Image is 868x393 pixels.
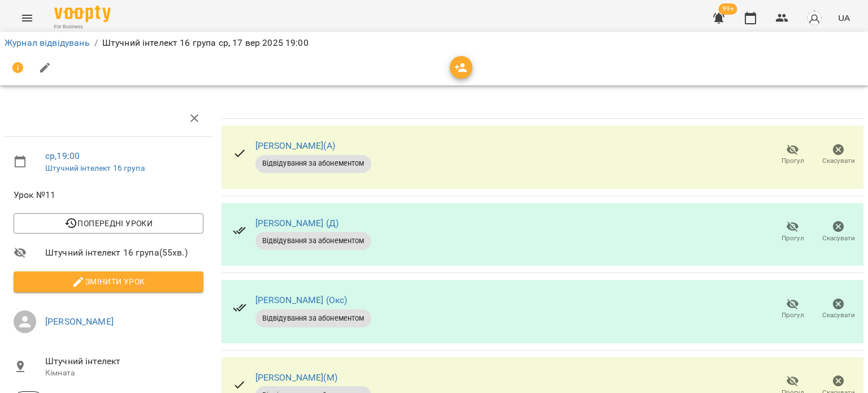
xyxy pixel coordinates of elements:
span: Прогул [782,156,804,166]
button: Прогул [770,139,815,171]
a: [PERSON_NAME] [45,316,114,327]
a: Штучний інтелект 16 група [45,163,145,172]
span: For Business [54,23,111,31]
button: Menu [14,5,41,32]
span: Попередні уроки [23,217,194,230]
a: [PERSON_NAME](М) [255,372,337,383]
span: Прогул [782,234,804,243]
button: Скасувати [815,139,861,171]
a: [PERSON_NAME] (Окс) [255,295,348,305]
span: Відвідування за абонементом [255,236,371,246]
span: Змінити урок [23,275,194,288]
span: UA [838,12,850,24]
span: Штучний інтелект 16 група ( 55 хв. ) [45,246,203,260]
a: Журнал відвідувань [5,37,90,48]
span: Урок №11 [14,188,203,202]
p: Кімната [45,368,203,379]
img: Voopty Logo [54,6,111,22]
button: Скасувати [815,293,861,325]
span: Прогул [782,310,804,320]
p: Штучний інтелект 16 група ср, 17 вер 2025 19:00 [102,36,309,50]
button: Скасувати [815,216,861,248]
button: UA [834,7,854,28]
span: Скасувати [822,310,855,320]
span: Штучний інтелект [45,355,203,368]
button: Змінити урок [14,271,203,292]
button: Прогул [770,216,815,248]
a: [PERSON_NAME](А) [255,140,335,151]
span: Скасувати [822,234,855,243]
button: Попередні уроки [14,213,203,234]
span: 99+ [719,3,737,15]
span: Відвідування за абонементом [255,158,371,169]
span: Скасувати [822,156,855,166]
a: ср , 19:00 [45,150,80,161]
nav: breadcrumb [5,36,863,50]
span: Відвідування за абонементом [255,313,371,323]
img: avatar_s.png [806,10,822,26]
a: [PERSON_NAME] (Д) [255,218,339,228]
li: / [94,36,98,50]
button: Прогул [770,293,815,325]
